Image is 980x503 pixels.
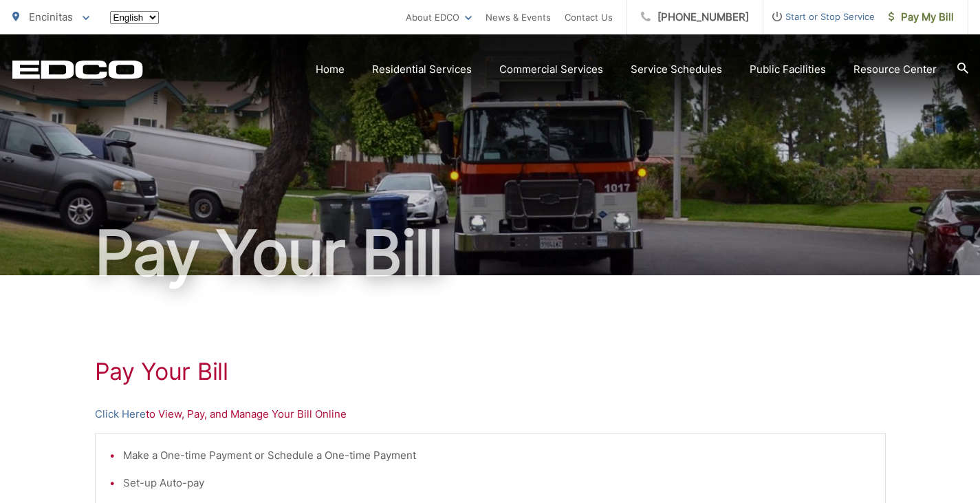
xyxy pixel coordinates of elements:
[110,11,159,24] select: Select a language
[406,9,472,25] a: About EDCO
[889,9,954,25] span: Pay My Bill
[123,447,871,464] li: Make a One-time Payment or Schedule a One-time Payment
[853,61,937,78] a: Resource Center
[95,406,886,422] p: to View, Pay, and Manage Your Bill Online
[486,9,551,25] a: News & Events
[123,475,871,491] li: Set-up Auto-pay
[12,60,143,79] a: EDCD logo. Return to the homepage.
[12,219,968,288] h1: Pay Your Bill
[565,9,613,25] a: Contact Us
[631,61,722,78] a: Service Schedules
[499,61,603,78] a: Commercial Services
[95,406,146,422] a: Click Here
[750,61,826,78] a: Public Facilities
[372,61,472,78] a: Residential Services
[316,61,345,78] a: Home
[29,10,73,23] span: Encinitas
[95,358,886,385] h1: Pay Your Bill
